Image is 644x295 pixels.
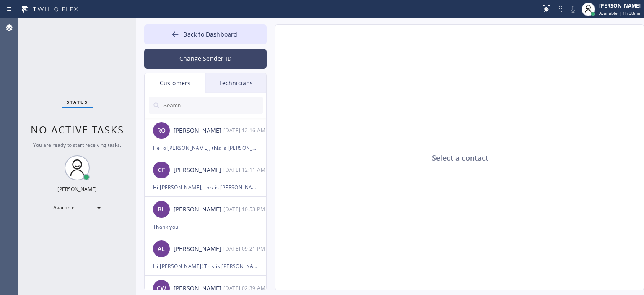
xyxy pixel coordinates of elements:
[157,284,166,293] span: CW
[567,3,579,15] button: Mute
[223,283,267,293] div: 09/25/2025 9:39 AM
[145,73,205,93] div: Customers
[183,30,237,38] span: Back to Dashboard
[67,99,88,105] span: Status
[205,73,266,93] div: Technicians
[174,244,223,254] div: [PERSON_NAME]
[57,185,97,193] div: [PERSON_NAME]
[599,2,641,9] div: [PERSON_NAME]
[174,205,223,214] div: [PERSON_NAME]
[153,183,258,192] div: Hi [PERSON_NAME], this is [PERSON_NAME] from 5 Star Air. We wanted to follow up on Air Ducts Clea...
[153,222,258,232] div: Thank you
[223,125,267,135] div: 09/26/2025 9:16 AM
[144,49,267,69] button: Change Sender ID
[31,123,124,136] span: No active tasks
[144,24,267,44] button: Back to Dashboard
[162,97,263,114] input: Search
[174,126,223,136] div: [PERSON_NAME]
[174,165,223,175] div: [PERSON_NAME]
[33,141,121,149] span: You are ready to start receiving tasks.
[223,204,267,214] div: 09/26/2025 9:53 AM
[153,261,258,271] div: Hi [PERSON_NAME]! This is [PERSON_NAME] from 5 Star Air following up on the air ducts cleaning es...
[153,143,258,153] div: Hello [PERSON_NAME], this is [PERSON_NAME] from 5 Star Air. We wanted to follow up on Airflow Iss...
[48,201,106,214] div: Available
[223,244,267,253] div: 09/26/2025 9:21 AM
[223,165,267,175] div: 09/26/2025 9:11 AM
[158,165,165,175] span: CF
[174,284,223,293] div: [PERSON_NAME]
[599,10,641,16] span: Available | 1h 38min
[158,205,165,214] span: BL
[158,244,165,254] span: AL
[157,126,166,136] span: RO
